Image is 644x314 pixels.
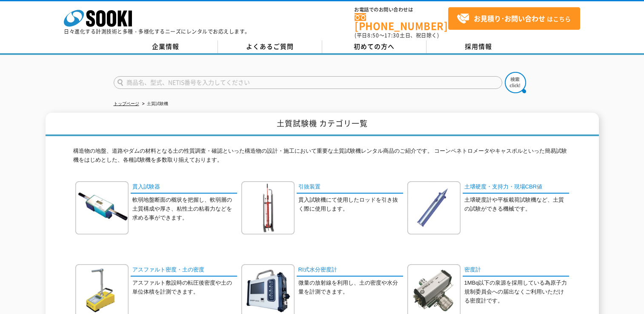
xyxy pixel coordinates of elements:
span: (平日 ～ 土日、祝日除く) [355,31,439,39]
a: アスファルト密度・土の密度 [131,264,237,277]
img: 貫入試験器 [75,181,129,234]
a: 企業情報 [114,40,218,53]
span: 初めての方へ [354,42,395,51]
span: お電話でのお問い合わせは [355,7,448,12]
p: 軟弱地盤断面の概状を把握し、軟弱層の土質構成や厚さ、粘性土の粘着力などを求める事ができます。 [132,196,237,222]
span: 17:30 [384,31,400,39]
img: 土壌硬度・支持力・現場CBR値 [407,181,461,234]
img: btn_search.png [505,72,526,93]
a: 密度計 [463,264,569,277]
p: アスファルト敷設時の転圧後密度や土の単位体積を計測できます。 [132,279,237,297]
a: よくあるご質問 [218,40,322,53]
a: [PHONE_NUMBER] [355,13,448,31]
a: 貫入試験器 [131,181,237,194]
span: 8:50 [367,31,379,39]
a: RI式水分密度計 [297,264,403,277]
li: 土質試験機 [140,100,168,108]
a: 採用情報 [426,40,531,53]
p: 微量の放射線を利用し、土の密度や水分量を計測できます。 [298,279,403,297]
a: トップページ [114,101,139,106]
a: 土壌硬度・支持力・現場CBR値 [463,181,569,194]
span: はこちら [457,12,571,25]
p: 構造物の地盤、道路やダムの材料となる土の性質調査・確認といった構造物の設計・施工において重要な土質試験機レンタル商品のご紹介です。 コーンペネトロメータやキャスポルといった簡易試験機をはじめとし... [73,147,571,169]
input: 商品名、型式、NETIS番号を入力してください [114,76,502,89]
p: 日々進化する計測技術と多種・多様化するニーズにレンタルでお応えします。 [64,29,250,34]
p: 1MBq以下の泉源を採用している為原子力規制委員会への届出なくご利用いただける密度計です。 [464,279,569,305]
a: お見積り･お問い合わせはこちら [448,7,580,30]
strong: お見積り･お問い合わせ [474,13,545,23]
h1: 土質試験機 カテゴリ一覧 [46,113,599,136]
p: 貫入試験機にて使用したロッドを引き抜く際に使用します。 [298,196,403,214]
p: 土壌硬度計や平板載荷試験機など、土質の試験ができる機械です。 [464,196,569,214]
a: 初めての方へ [322,40,426,53]
a: 引抜装置 [297,181,403,194]
img: 引抜装置 [241,181,295,234]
